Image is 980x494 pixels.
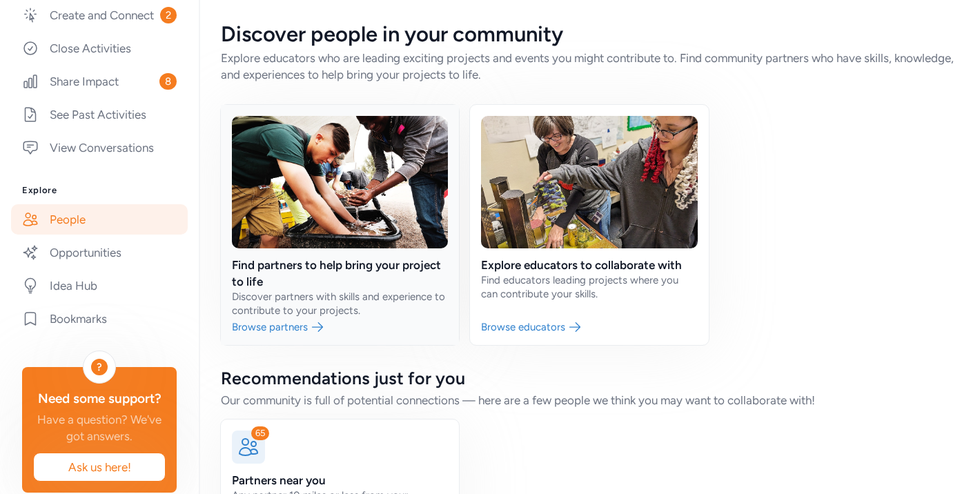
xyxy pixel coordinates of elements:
[159,73,177,90] span: 8
[11,99,188,130] a: See Past Activities
[33,389,166,408] div: Need some support?
[11,270,188,301] a: Idea Hub
[45,459,154,475] span: Ask us here!
[251,426,269,440] div: 65
[221,22,958,47] div: Discover people in your community
[160,7,177,23] span: 2
[221,367,958,389] div: Recommendations just for you
[11,33,188,63] a: Close Activities
[22,185,177,196] h3: Explore
[11,132,188,163] a: View Conversations
[221,50,958,83] div: Explore educators who are leading exciting projects and events you might contribute to. Find comm...
[11,304,188,334] a: Bookmarks
[33,411,166,444] div: Have a question? We've got answers.
[11,204,188,235] a: People
[91,359,108,375] div: ?
[33,453,166,482] button: Ask us here!
[11,237,188,268] a: Opportunities
[221,392,958,408] div: Our community is full of potential connections — here are a few people we think you may want to c...
[11,66,188,97] a: Share Impact8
